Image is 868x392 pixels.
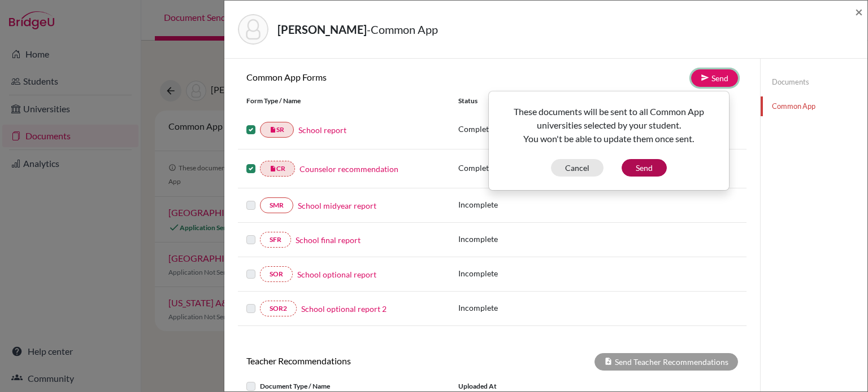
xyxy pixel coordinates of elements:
[260,197,293,213] a: SMR
[622,159,667,177] button: Send
[458,233,575,245] p: Incomplete
[855,3,863,20] span: ×
[277,23,367,36] strong: [PERSON_NAME]
[458,302,575,314] p: Incomplete
[594,353,738,371] div: Send Teacher Recommendations
[488,91,730,191] div: Send
[855,5,863,19] button: Close
[498,105,720,146] p: These documents will be sent to all Common App universities selected by your student. You won't b...
[301,303,387,315] a: School optional report 2
[270,126,276,133] i: insert_drive_file
[367,23,438,36] span: - Common App
[300,163,398,175] a: Counselor recommendation
[458,267,575,279] p: Incomplete
[761,96,867,116] a: Common App
[238,355,492,366] h6: Teacher Recommendations
[551,159,604,177] button: Cancel
[298,124,346,136] a: School report
[458,96,575,106] div: Status
[298,200,376,212] a: School midyear report
[458,123,575,135] p: Complete
[458,162,575,174] p: Complete
[296,234,361,246] a: School final report
[270,165,276,172] i: insert_drive_file
[458,199,575,210] p: Incomplete
[238,96,450,106] div: Form Type / Name
[260,161,295,177] a: insert_drive_fileCR
[260,266,293,282] a: SOR
[260,122,294,138] a: insert_drive_fileSR
[238,72,492,82] h6: Common App Forms
[297,268,376,280] a: School optional report
[761,72,867,92] a: Documents
[260,232,291,248] a: SFR
[691,69,738,87] a: Send
[260,301,297,316] a: SOR2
